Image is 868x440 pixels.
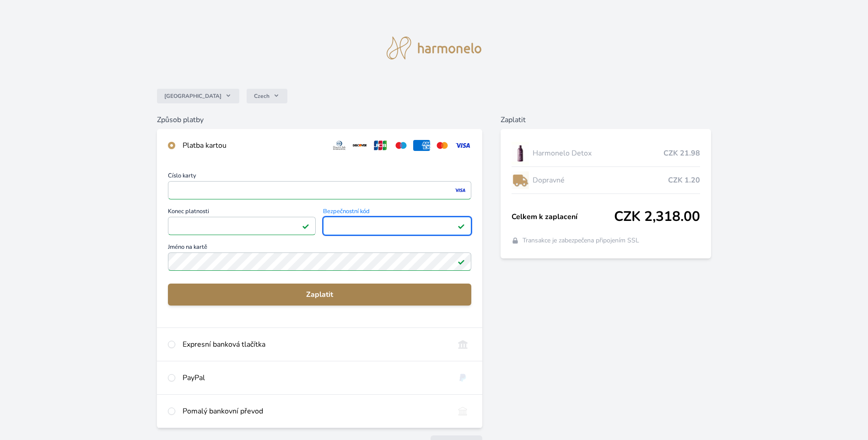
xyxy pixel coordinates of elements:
[458,258,465,265] img: Platné pole
[183,339,447,350] div: Expresní banková tlačítka
[523,236,639,245] span: Transakce je zabezpečena připojením SSL
[168,173,471,181] span: Číslo karty
[413,140,430,151] img: amex.svg
[501,114,712,125] h6: Zaplatit
[512,169,529,192] img: delivery-lo.png
[387,37,482,59] img: logo.svg
[663,148,700,159] span: CZK 21.98
[323,209,471,217] span: Bezpečnostní kód
[533,148,664,159] span: Harmonelo Detox
[512,211,615,222] span: Celkem k zaplacení
[157,89,239,103] button: [GEOGRAPHIC_DATA]
[327,220,467,232] iframe: Iframe pro bezpečnostní kód
[183,406,447,417] div: Pomalý bankovní převod
[157,114,482,125] h6: Způsob platby
[175,289,464,300] span: Zaplatit
[168,244,471,252] span: Jméno na kartě
[512,142,529,165] img: DETOX_se_stinem_x-lo.jpg
[393,140,410,151] img: maestro.svg
[454,372,471,383] img: paypal.svg
[302,222,309,230] img: Platné pole
[164,92,221,100] span: [GEOGRAPHIC_DATA]
[172,220,312,232] iframe: Iframe pro datum vypršení platnosti
[254,92,270,100] span: Czech
[454,140,471,151] img: visa.svg
[668,175,700,186] span: CZK 1.20
[331,140,348,151] img: diners.svg
[454,186,466,194] img: visa
[168,284,471,306] button: Zaplatit
[168,252,471,271] input: Jméno na kartěPlatné pole
[183,140,323,151] div: Platba kartou
[183,372,447,383] div: PayPal
[454,339,471,350] img: onlineBanking_CZ.svg
[458,222,465,230] img: Platné pole
[168,209,316,217] span: Konec platnosti
[351,140,368,151] img: discover.svg
[172,184,467,197] iframe: Iframe pro číslo karty
[434,140,451,151] img: mc.svg
[533,175,669,186] span: Dopravné
[372,140,389,151] img: jcb.svg
[454,406,471,417] img: bankTransfer_IBAN.svg
[614,209,700,225] span: CZK 2,318.00
[247,89,287,103] button: Czech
